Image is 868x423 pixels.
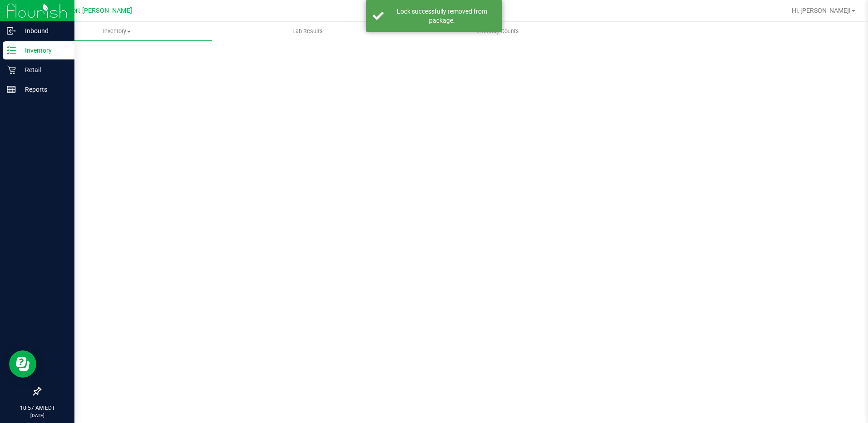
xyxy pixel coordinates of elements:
inline-svg: Inbound [7,26,16,35]
p: 10:57 AM EDT [4,404,70,412]
p: Reports [16,84,70,95]
iframe: Resource center [9,350,36,378]
p: Retail [16,64,70,75]
inline-svg: Inventory [7,46,16,55]
span: New Port [PERSON_NAME] [53,7,132,15]
p: Inventory [16,45,70,56]
p: Inbound [16,25,70,36]
span: Inventory [22,27,212,35]
span: Hi, [PERSON_NAME]! [792,7,851,14]
inline-svg: Retail [7,65,16,74]
div: Lock successfully removed from package. [389,7,495,25]
p: [DATE] [4,412,70,419]
span: Lab Results [280,27,335,35]
a: Inventory [22,22,212,41]
inline-svg: Reports [7,85,16,94]
a: Lab Results [212,22,402,41]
